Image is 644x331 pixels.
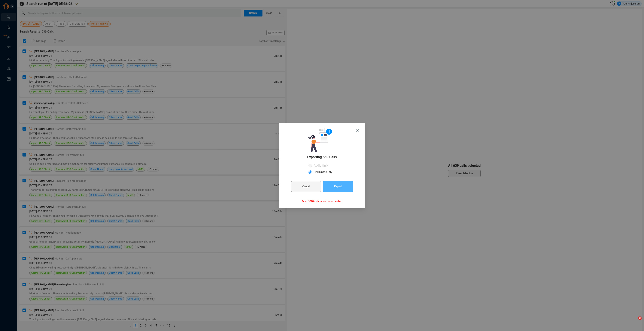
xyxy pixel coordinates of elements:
[312,170,334,174] span: Call Data Only
[291,181,321,192] button: Cancel
[334,181,342,192] span: Export
[629,316,640,327] iframe: Intercom live chat
[350,123,365,137] button: Close
[307,154,337,160] span: Exporting 639 Calls
[638,316,642,320] span: 3
[312,164,330,167] span: Audio Only
[302,181,310,192] span: Cancel
[323,181,353,192] button: Export
[302,199,342,204] span: Max 500 Audio can be exported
